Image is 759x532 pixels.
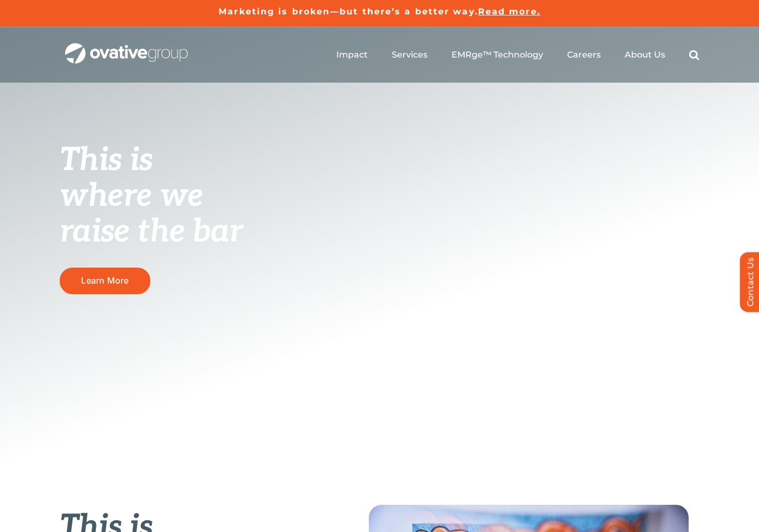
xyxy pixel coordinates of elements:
a: About Us [625,50,665,60]
span: where we raise the bar [60,177,243,251]
span: This is [60,141,152,180]
a: Services [392,50,427,60]
nav: Menu [336,38,699,72]
span: Learn More [81,276,128,286]
a: Careers [567,50,601,60]
a: EMRge™ Technology [451,50,543,60]
a: Search [689,50,699,60]
a: Marketing is broken—but there’s a better way. [219,6,478,17]
a: Read more. [478,6,540,17]
a: Impact [336,50,368,60]
a: OG_Full_horizontal_WHT [65,42,188,52]
a: Learn More [60,268,150,294]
